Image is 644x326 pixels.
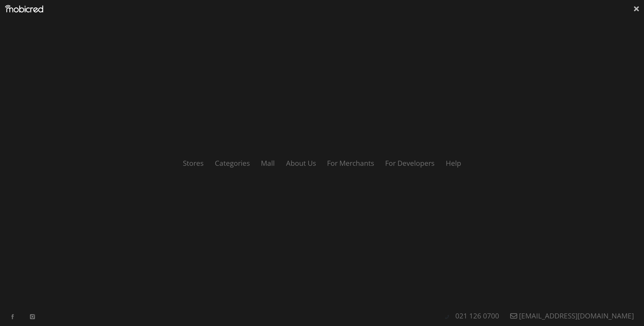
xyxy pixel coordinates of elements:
[5,5,43,13] img: Mobicred
[281,158,321,168] a: About Us
[450,311,504,320] a: 021 126 0700
[256,158,280,168] a: Mall
[322,158,379,168] a: For Merchants
[178,158,209,168] a: Stores
[210,158,255,168] a: Categories
[505,311,639,320] a: [EMAIL_ADDRESS][DOMAIN_NAME]
[380,158,439,168] a: For Developers
[441,158,466,168] a: Help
